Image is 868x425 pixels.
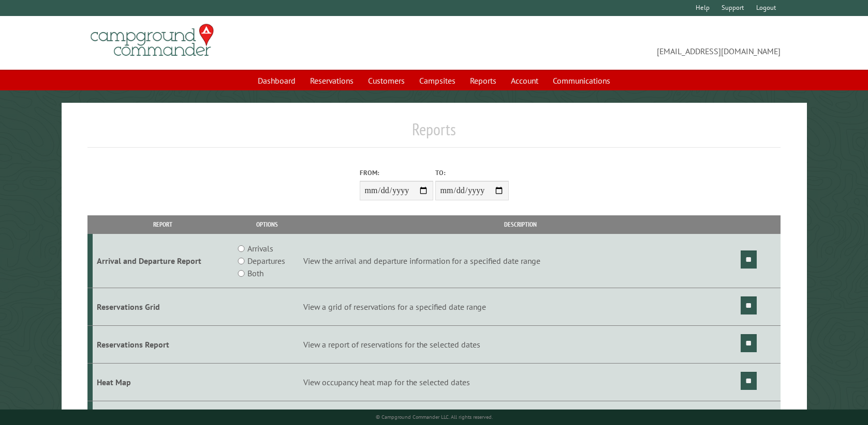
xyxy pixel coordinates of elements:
h1: Reports [87,119,781,148]
td: View a grid of reservations for a specified date range [301,288,739,326]
label: To: [435,168,509,178]
label: Both [247,267,263,279]
img: Campground Commander [87,20,217,60]
a: Account [505,71,545,90]
a: Reservations [304,71,360,90]
a: Reports [464,71,503,90]
a: Communications [547,71,616,90]
a: Campsites [413,71,462,90]
a: Dashboard [252,71,302,90]
label: From: [360,168,433,178]
td: Reservations Report [93,325,233,363]
th: Description [301,215,739,233]
td: View a report of reservations for the selected dates [301,325,739,363]
small: © Campground Commander LLC. All rights reserved. [376,414,493,420]
td: Reservations Grid [93,288,233,326]
span: [EMAIL_ADDRESS][DOMAIN_NAME] [434,28,781,57]
label: Arrivals [247,242,273,255]
a: Customers [362,71,411,90]
th: Options [233,215,302,233]
td: View occupancy heat map for the selected dates [301,363,739,401]
th: Report [93,215,233,233]
td: Heat Map [93,363,233,401]
td: Arrival and Departure Report [93,234,233,288]
label: Departures [247,255,285,267]
td: View the arrival and departure information for a specified date range [301,234,739,288]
